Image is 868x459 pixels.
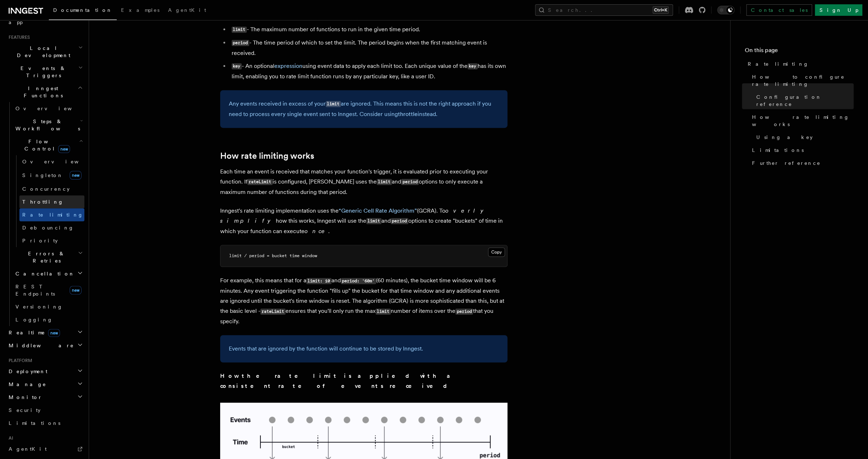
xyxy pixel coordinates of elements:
[6,378,84,391] button: Manage
[19,155,84,168] a: Overview
[468,63,478,69] code: key
[19,182,84,195] a: Concurrency
[401,179,419,185] code: period
[168,7,206,13] span: AgentKit
[6,329,60,336] span: Realtime
[6,342,74,349] span: Middleware
[15,317,53,323] span: Logging
[19,195,84,208] a: Throttling
[22,212,83,218] span: Rate limiting
[13,135,84,155] button: Flow Controlnew
[9,407,41,413] span: Security
[13,155,84,247] div: Flow Controlnew
[6,391,84,404] button: Monitor
[58,145,70,153] span: new
[19,208,84,221] a: Rate limiting
[749,144,854,157] a: Limitations
[220,275,507,326] p: For example, this means that for a and (60 minutes), the bucket time window will be 6 minutes. An...
[22,186,70,192] span: Concurrency
[6,435,13,441] span: AI
[232,27,247,33] code: limit
[19,168,84,182] a: Singletonnew
[19,221,84,234] a: Debouncing
[260,309,286,315] code: rateLimit
[13,313,84,326] a: Logging
[535,4,673,16] button: Search...Ctrl+K
[22,225,74,231] span: Debouncing
[745,57,854,70] a: Rate limiting
[653,6,669,14] kbd: Ctrl+K
[9,446,47,452] span: AgentKit
[48,329,60,337] span: new
[6,442,84,455] a: AgentKit
[306,278,331,284] code: limit: 10
[13,300,84,313] a: Versioning
[6,365,84,378] button: Deployment
[6,381,46,388] span: Manage
[6,62,84,82] button: Events & Triggers
[752,113,854,128] span: How rate limiting works
[6,417,84,430] a: Limitations
[6,404,84,417] a: Security
[22,172,63,178] span: Singleton
[6,42,84,62] button: Local Development
[341,278,376,284] code: period: '60m'
[746,4,812,16] a: Contact sales
[752,73,854,88] span: How to configure rate limiting
[749,111,854,131] a: How rate limiting works
[15,304,63,310] span: Versioning
[366,218,381,224] code: limit
[13,280,84,300] a: REST Endpointsnew
[753,131,854,144] a: Using a key
[13,270,75,277] span: Cancellation
[220,372,459,389] strong: How the rate limit is applied with a consistent rate of events received
[455,309,473,315] code: period
[815,4,862,16] a: Sign Up
[117,2,164,19] a: Examples
[220,206,507,236] p: Inngest's rate limiting implementation uses the (GCRA). To how this works, Inngest will use the a...
[753,91,854,111] a: Configuration reference
[376,309,391,315] code: limit
[756,134,813,141] span: Using a key
[229,253,317,258] code: limit / period = bucket time window
[13,138,79,152] span: Flow Control
[13,250,78,264] span: Errors & Retries
[748,60,809,68] span: Rate limiting
[22,159,96,164] span: Overview
[220,167,507,197] p: Each time an event is received that matches your function's trigger, it is evaluated prior to exe...
[247,179,273,185] code: rateLimit
[70,171,82,180] span: new
[13,118,80,132] span: Steps & Workflows
[13,115,84,135] button: Steps & Workflows
[339,207,417,214] a: “Generic Cell Rate Algorithm”
[220,207,489,224] em: overly simplify
[19,234,84,247] a: Priority
[229,61,507,82] li: - An optional using event data to apply each limit too. Each unique value of the has its own limi...
[326,101,341,107] code: limit
[391,218,408,224] code: period
[6,394,42,401] span: Monitor
[6,82,84,102] button: Inngest Functions
[488,247,505,257] button: Copy
[229,38,507,58] li: - The time period of which to set the limit. The period begins when the first matching event is r...
[749,70,854,91] a: How to configure rate limiting
[164,2,210,19] a: AgentKit
[6,339,84,352] button: Middleware
[70,286,82,295] span: new
[6,358,32,363] span: Platform
[15,284,55,297] span: REST Endpoints
[229,24,507,35] li: - The maximum number of functions to run in the given time period.
[745,46,854,57] h4: On this page
[305,228,328,235] em: once
[6,34,30,40] span: Features
[22,199,64,205] span: Throttling
[15,106,89,111] span: Overview
[398,111,418,117] a: throttle
[13,267,84,280] button: Cancellation
[232,40,249,46] code: period
[53,7,112,13] span: Documentation
[752,147,804,154] span: Limitations
[377,179,392,185] code: limit
[274,62,302,69] a: expression
[717,6,734,14] button: Toggle dark mode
